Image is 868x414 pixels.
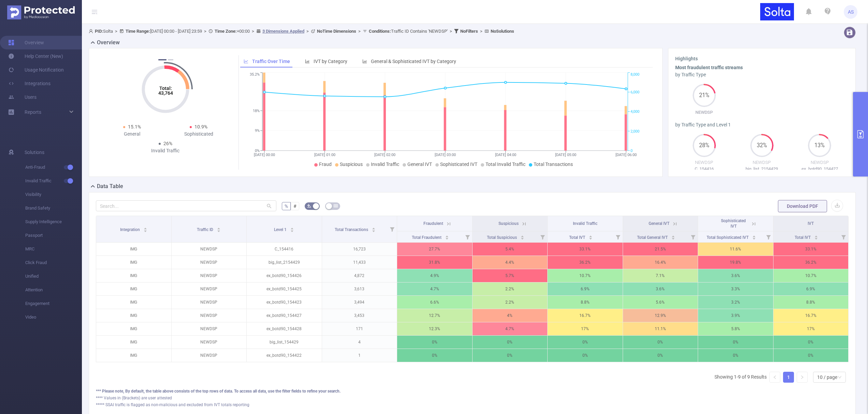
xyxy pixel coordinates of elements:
[675,121,849,128] div: by Traffic Type and Level 1
[96,282,171,295] p: IMG
[631,73,639,77] tspan: 8,000
[8,90,37,104] a: Users
[838,375,842,380] i: icon: down
[8,77,50,90] a: Integrations
[334,204,338,208] i: icon: table
[397,349,472,362] p: 0%
[440,162,477,167] span: Sophisticated IVT
[340,162,363,167] span: Suspicious
[172,322,247,335] p: NEWDSP
[693,93,716,98] span: 21%
[305,59,310,64] i: icon: bar-chart
[25,174,82,188] span: Invalid Traffic
[473,296,548,309] p: 2.2%
[25,201,82,215] span: Brand Safety
[752,234,756,239] div: Sort
[247,322,322,335] p: ex_botd90_154428
[250,29,256,34] span: >
[623,322,698,335] p: 11.1%
[369,29,391,34] b: Conditions :
[783,372,794,382] a: 1
[623,349,698,362] p: 0%
[126,29,150,34] b: Time Range:
[733,166,791,172] p: big_list_2154429
[89,29,514,34] span: Solta [DATE] 00:00 - [DATE] 23:59 +00:00
[445,234,449,239] div: Sort
[172,349,247,362] p: NEWDSP
[473,349,548,362] p: 0%
[773,296,849,309] p: 8.8%
[520,237,524,239] i: icon: caret-down
[172,256,247,269] p: NEWDSP
[322,269,397,282] p: 4,872
[688,231,698,242] i: Filter menu
[623,336,698,349] p: 0%
[498,221,519,226] span: Suspicious
[631,129,639,134] tspan: 2,000
[322,243,397,256] p: 16,723
[255,149,260,153] tspan: 0%
[143,229,147,231] i: icon: caret-down
[253,109,260,113] tspan: 18%
[698,296,773,309] p: 3.2%
[165,131,232,138] div: Sophisticated
[671,234,675,236] i: icon: caret-up
[369,29,448,34] span: Traffic ID Contains 'NEWDSP'
[631,149,633,153] tspan: 0
[675,65,743,70] b: Most fraudulent traffic streams
[569,235,586,240] span: Total IVT
[473,282,548,295] p: 2.2%
[671,234,675,239] div: Sort
[463,231,472,242] i: Filter menu
[25,105,41,119] a: Reports
[247,296,322,309] p: ex_botd90_154423
[89,29,95,33] i: icon: user
[96,256,171,269] p: IMG
[25,310,82,324] span: Video
[675,159,733,166] p: NEWDSP
[445,237,449,239] i: icon: caret-down
[290,229,294,231] i: icon: caret-down
[623,243,698,256] p: 21.5%
[143,227,147,229] i: icon: caret-up
[808,143,831,148] span: 13%
[172,269,247,282] p: NEWDSP
[848,5,854,19] span: AS
[814,234,818,236] i: icon: caret-up
[158,59,167,60] button: 1
[721,218,746,229] span: Sophisticated IVT
[478,29,484,34] span: >
[99,131,165,138] div: General
[285,203,288,209] span: %
[387,216,397,242] i: Filter menu
[631,110,639,114] tspan: 4,000
[698,256,773,269] p: 19.8%
[254,153,275,157] tspan: [DATE] 00:00
[814,237,818,239] i: icon: caret-down
[362,59,367,64] i: icon: bar-chart
[800,375,804,379] i: icon: right
[698,322,773,335] p: 5.8%
[25,160,82,174] span: Anti-Fraud
[573,221,597,226] span: Invalid Traffic
[773,309,849,322] p: 16.7%
[172,309,247,322] p: NEWDSP
[714,372,767,383] li: Showing 1-9 of 9 Results
[791,166,849,172] p: ex_botd90_154427
[589,234,592,236] i: icon: caret-up
[839,231,848,242] i: Filter menu
[25,242,82,256] span: MRC
[97,182,123,190] h2: Data Table
[252,59,290,64] span: Traffic Over Time
[322,296,397,309] p: 3,494
[7,5,75,19] img: Protected Media
[172,336,247,349] p: NEWDSP
[120,227,141,232] span: Integration
[548,336,623,349] p: 0%
[491,29,514,34] b: No Solutions
[397,243,472,256] p: 27.7%
[356,29,363,34] span: >
[250,73,260,77] tspan: 35.2%
[25,188,82,201] span: Visibility
[487,235,518,240] span: Total Suspicious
